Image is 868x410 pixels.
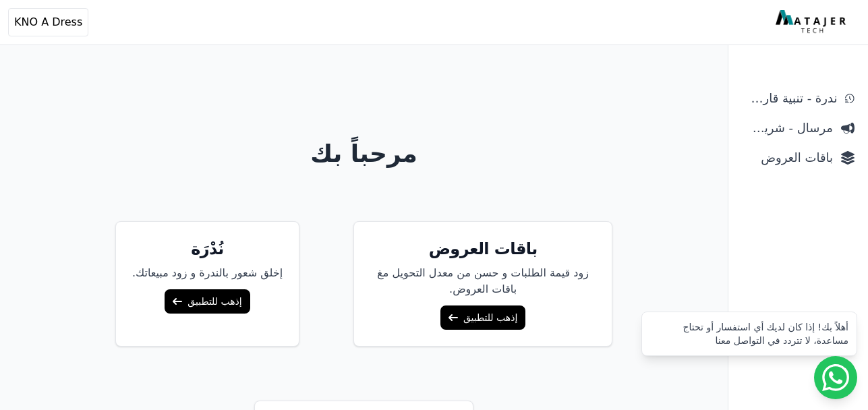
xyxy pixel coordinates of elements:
[742,148,833,167] span: باقات العروض
[132,265,283,281] p: إخلق شعور بالندرة و زود مبيعاتك.
[370,238,596,260] h5: باقات العروض
[650,320,848,347] div: أهلاً بك! إذا كان لديك أي استفسار أو تحتاج مساعدة، لا تتردد في التواصل معنا
[440,305,525,330] a: إذهب للتطبيق
[14,14,82,30] span: KNO A Dress
[165,289,250,314] a: إذهب للتطبيق
[776,10,849,34] img: MatajerTech Logo
[742,89,837,108] span: ندرة - تنبية قارب علي النفاذ
[742,119,833,138] span: مرسال - شريط دعاية
[370,265,596,297] p: زود قيمة الطلبات و حسن من معدل التحويل مغ باقات العروض.
[8,8,88,36] button: KNO A Dress
[132,238,283,260] h5: نُدْرَة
